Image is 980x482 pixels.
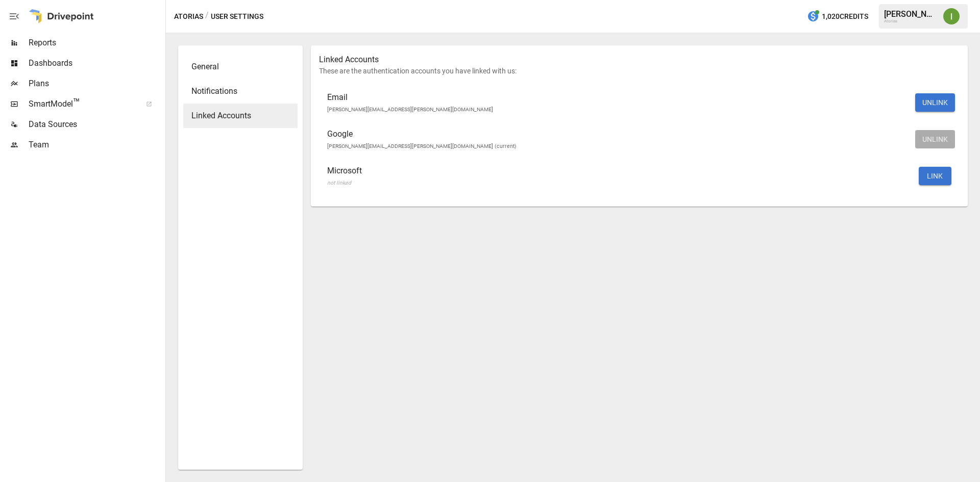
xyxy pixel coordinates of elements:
[191,110,289,122] span: Linked Accounts
[205,10,209,23] div: /
[174,10,203,23] button: Atorias
[915,93,955,112] button: UNLINK
[29,57,163,69] span: Dashboards
[73,96,80,109] span: ™
[29,139,163,151] span: Team
[29,98,135,110] span: SmartModel
[29,78,163,90] span: Plans
[943,8,960,24] img: Ivonne Vazquez
[937,2,966,31] button: Ivonne Vazquez
[327,180,351,186] span: not linked
[327,143,517,149] span: [PERSON_NAME][EMAIL_ADDRESS][PERSON_NAME][DOMAIN_NAME] (current)
[803,7,872,26] button: 1,020Credits
[191,61,289,73] span: General
[884,19,937,23] div: Atorias
[319,54,960,66] p: Linked Accounts
[822,10,868,23] span: 1,020 Credits
[183,79,298,104] div: Notifications
[191,85,289,97] span: Notifications
[327,165,911,177] span: Microsoft
[29,37,163,49] span: Reports
[327,91,911,104] span: Email
[29,118,163,131] span: Data Sources
[915,130,955,148] button: UNLINK
[183,104,298,128] div: Linked Accounts
[319,66,960,76] p: These are the authentication accounts you have linked with us:
[884,9,937,19] div: [PERSON_NAME]
[327,128,911,140] span: Google
[919,167,951,185] button: LINK
[327,106,493,113] span: [PERSON_NAME][EMAIL_ADDRESS][PERSON_NAME][DOMAIN_NAME]
[183,55,298,79] div: General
